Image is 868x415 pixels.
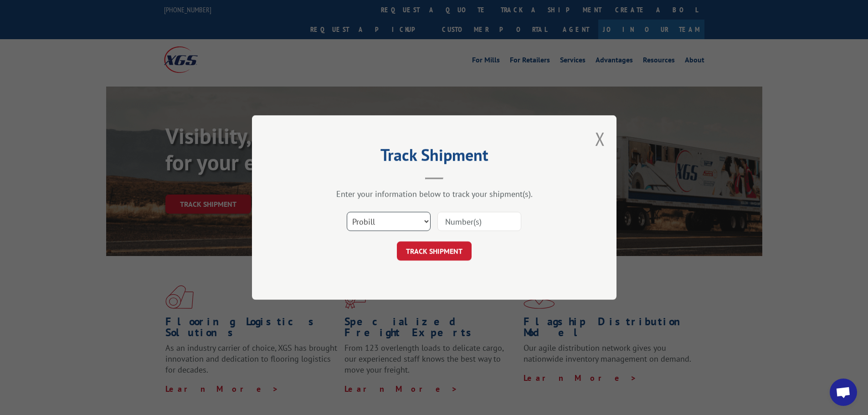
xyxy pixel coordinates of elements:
input: Number(s) [437,212,521,231]
div: Enter your information below to track your shipment(s). [298,189,571,199]
h2: Track Shipment [298,149,571,166]
button: TRACK SHIPMENT [397,241,472,261]
div: Open chat [830,379,857,406]
button: Close modal [595,127,605,151]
